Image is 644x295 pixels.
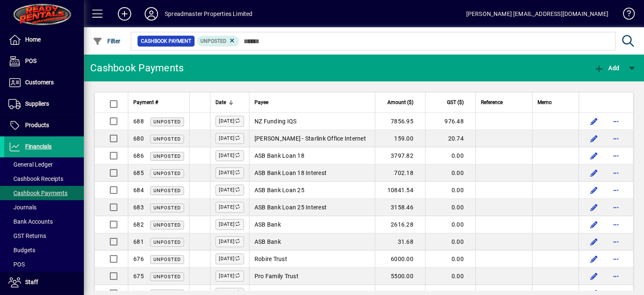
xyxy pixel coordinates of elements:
span: Financials [25,143,52,150]
div: [PERSON_NAME] [EMAIL_ADDRESS][DOMAIN_NAME] [466,7,608,21]
span: 676 [133,256,144,262]
td: 0.00 [425,164,475,182]
td: 10841.54 [375,182,425,199]
span: Unposted [153,188,181,193]
a: Customers [4,72,84,93]
button: Profile [138,6,165,21]
div: Amount ($) [380,98,421,107]
span: Unposted [200,38,226,44]
a: General Ledger [4,157,84,172]
label: [DATE] [216,150,244,161]
a: Products [4,115,84,136]
button: More options [609,132,623,145]
label: [DATE] [216,167,244,178]
button: Edit [587,166,601,180]
span: ASB Bank Loan 25 [254,187,304,193]
span: ASB Bank Loan 18 [254,152,304,159]
span: Unposted [153,119,181,125]
div: Reference [481,98,527,107]
td: 31.68 [375,233,425,251]
a: Cashbook Payments [4,186,84,200]
span: Cashbook Receipts [8,175,63,182]
span: ASB Bank Loan 25 Interest [254,204,327,211]
span: Products [25,122,49,128]
span: Payment # [133,98,158,107]
button: More options [609,166,623,180]
span: 675 [133,273,144,279]
button: Edit [587,235,601,248]
span: Cashbook Payment [141,37,191,45]
span: Staff [25,279,38,285]
label: [DATE] [216,133,244,144]
a: Budgets [4,243,84,257]
span: General Ledger [8,161,53,168]
span: Journals [8,204,36,211]
button: Edit [587,218,601,231]
div: Date [216,98,244,107]
label: [DATE] [216,236,244,247]
button: Filter [91,34,123,49]
a: Bank Accounts [4,214,84,229]
a: GST Returns [4,229,84,243]
span: Unposted [153,222,181,228]
span: Unposted [153,205,181,211]
button: More options [609,252,623,266]
a: Journals [4,200,84,214]
label: [DATE] [216,219,244,230]
button: More options [609,201,623,214]
div: GST ($) [431,98,471,107]
mat-chip: Transaction status: Unposted [197,36,239,47]
span: Unposted [153,257,181,262]
span: POS [8,261,25,268]
div: Payment # [133,98,184,107]
td: 976.48 [425,113,475,130]
span: Add [594,65,619,71]
div: Spreadmaster Properties Limited [165,7,252,21]
span: NZ Funding IQS [254,118,297,125]
span: Budgets [8,247,35,253]
span: Unposted [153,171,181,176]
button: Edit [587,115,601,128]
span: 684 [133,187,144,193]
a: Suppliers [4,94,84,115]
button: More options [609,149,623,162]
button: More options [609,183,623,197]
a: Staff [4,272,84,293]
button: Edit [587,269,601,283]
td: 0.00 [425,147,475,164]
span: 682 [133,221,144,228]
div: Payee [254,98,370,107]
button: More options [609,115,623,128]
span: Filter [93,38,121,44]
span: Reference [481,98,503,107]
td: 2616.28 [375,216,425,233]
span: Payee [254,98,268,107]
td: 159.00 [375,130,425,147]
button: Edit [587,252,601,266]
span: 685 [133,170,144,176]
td: 3797.82 [375,147,425,164]
span: GST ($) [447,98,464,107]
span: 681 [133,238,144,245]
span: [PERSON_NAME] - Starlink Office Internet [254,135,366,142]
button: Edit [587,149,601,162]
button: Add [111,6,138,21]
span: Customers [25,79,54,86]
span: ASB Bank [254,221,281,228]
label: [DATE] [216,116,244,127]
td: 0.00 [425,216,475,233]
td: 3158.46 [375,199,425,216]
span: Robire Trust [254,256,287,262]
td: 5500.00 [375,268,425,285]
span: Home [25,36,41,43]
span: Amount ($) [387,98,413,107]
div: Memo [538,98,574,107]
label: [DATE] [216,271,244,282]
button: Add [592,60,621,76]
a: POS [4,51,84,72]
span: Pro Family Trust [254,273,299,279]
span: Memo [538,98,552,107]
td: 20.74 [425,130,475,147]
span: Unposted [153,136,181,142]
span: POS [25,57,36,64]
